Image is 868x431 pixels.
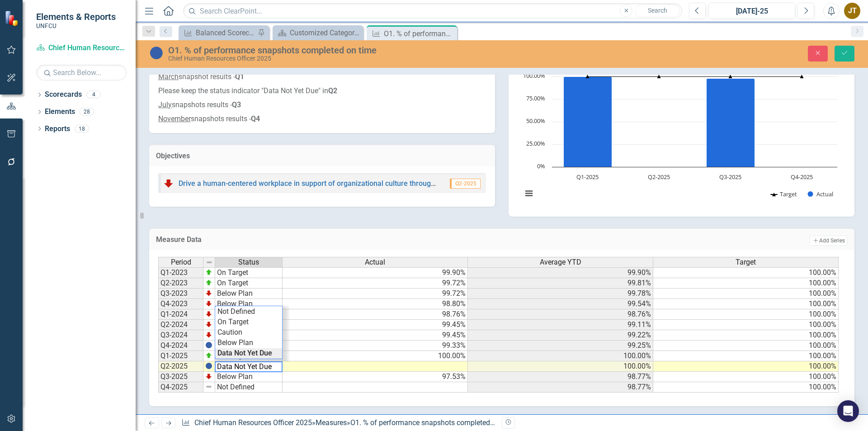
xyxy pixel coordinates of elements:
td: 100.00% [653,361,839,372]
span: Actual [365,258,385,266]
img: TnMDeAgwAPMxUmUi88jYAAAAAElFTkSuQmCC [205,373,212,380]
td: Q3-2025 [158,372,203,382]
td: 99.72% [283,278,468,289]
td: 99.78% [468,289,653,299]
img: TnMDeAgwAPMxUmUi88jYAAAAAElFTkSuQmCC [205,310,212,317]
path: Q1-2025, 100. Actual. [564,76,612,167]
img: zOikAAAAAElFTkSuQmCC [205,279,212,286]
div: Chief Human Resources Officer 2025 [168,55,545,62]
a: Chief Human Resources Officer 2025 [36,43,127,53]
img: 8DAGhfEEPCf229AAAAAElFTkSuQmCC [206,259,213,266]
a: Drive a human-centered workplace in support of organizational culture through strategy and execution [179,179,511,188]
text: 25.00% [526,139,545,147]
td: 100.00% [653,278,839,289]
a: Measures [316,418,347,427]
g: Target, series 1 of 2. Line with 4 data points. [586,75,804,78]
td: 98.77% [468,372,653,382]
td: 100.00% [653,372,839,382]
td: Not Defined [215,382,283,393]
img: Data Not Yet Due [149,46,164,60]
text: Q3-2025 [719,173,741,181]
a: Chief Human Resources Officer 2025 [194,418,312,427]
td: 98.80% [283,299,468,309]
div: 28 [80,108,94,116]
text: Q2-2025 [648,173,670,181]
strong: Q4 [251,114,260,123]
div: JT [844,3,860,19]
path: Q4-2025, 100. Target. [800,75,804,78]
text: Q4-2025 [791,173,813,181]
strong: Q2 [328,86,337,95]
td: Caution [215,327,282,338]
div: » » [181,418,495,428]
a: Customized Category View [275,27,361,38]
u: November [158,114,191,123]
div: O1. % of performance snapshots completed on time [168,45,545,55]
td: 100.00% [468,361,653,372]
small: UNFCU [36,22,116,29]
td: Below Plan [215,289,283,299]
button: View chart menu, Chart [523,187,535,200]
td: Below Plan [215,338,282,348]
td: 99.72% [283,289,468,299]
img: zOikAAAAAElFTkSuQmCC [205,269,212,276]
td: 99.33% [283,341,468,351]
span: Search [648,7,667,14]
td: 99.90% [468,267,653,278]
div: Customized Category View [290,27,361,38]
td: 100.00% [468,351,653,361]
div: O1. % of performance snapshots completed on time [384,28,455,39]
button: Show Actual [808,190,833,198]
td: Q1-2025 [158,351,203,361]
td: 100.00% [653,341,839,351]
td: Q1-2023 [158,267,203,278]
td: 100.00% [653,309,839,320]
td: Q4-2025 [158,382,203,393]
button: [DATE]-25 [708,3,795,19]
td: 99.22% [468,330,653,341]
span: Target [736,258,756,266]
div: O1. % of performance snapshots completed on time [350,418,516,427]
a: Balanced Scorecard Summary Report [181,27,255,38]
a: Elements [45,107,75,117]
td: 100.00% [653,267,839,278]
img: TnMDeAgwAPMxUmUi88jYAAAAAElFTkSuQmCC [205,331,212,338]
u: March [158,72,179,81]
td: 99.90% [283,267,468,278]
td: Q3-2023 [158,289,203,299]
strong: Q1 [235,72,244,81]
button: Add Series [810,236,848,246]
td: 99.11% [468,320,653,330]
img: zOikAAAAAElFTkSuQmCC [205,352,212,359]
text: 75.00% [526,94,545,102]
td: 99.54% [468,299,653,309]
td: Q2-2024 [158,320,203,330]
td: 100.00% [653,320,839,330]
td: 100.00% [653,330,839,341]
td: 99.45% [283,320,468,330]
td: 98.76% [468,309,653,320]
td: 100.00% [283,351,468,361]
img: TnMDeAgwAPMxUmUi88jYAAAAAElFTkSuQmCC [205,289,212,297]
u: July [158,100,172,109]
span: Period [171,258,191,266]
td: Q3-2024 [158,330,203,341]
a: Scorecards [45,90,82,100]
td: 100.00% [653,299,839,309]
button: Search [635,5,680,17]
h3: Measure Data [156,236,533,244]
h3: Objectives [156,152,488,160]
g: Actual, series 2 of 2. Bar series with 4 bars. [564,76,802,167]
text: 100.00% [523,71,545,80]
strong: Data Not Yet Due [217,349,272,357]
td: Below Plan [215,372,283,382]
span: Elements & Reports [36,11,116,22]
td: 98.76% [283,309,468,320]
text: Q1-2025 [576,173,599,181]
td: 99.25% [468,341,653,351]
path: Q1-2025, 100. Target. [586,75,590,78]
text: 0% [537,162,545,170]
button: Show Target [771,190,797,198]
img: BgCOk07PiH71IgAAAABJRU5ErkJggg== [205,362,212,369]
td: 99.81% [468,278,653,289]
